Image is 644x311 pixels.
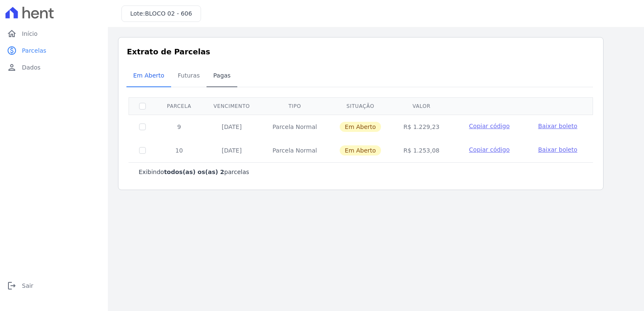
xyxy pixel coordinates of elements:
[392,115,451,139] td: R$ 1.229,23
[22,46,46,55] span: Parcelas
[261,139,328,162] td: Parcela Normal
[3,25,105,42] a: homeInício
[538,145,577,154] a: Baixar boleto
[7,46,17,56] i: paid
[3,59,105,76] a: personDados
[328,97,392,115] th: Situação
[130,9,192,18] h3: Lote:
[7,281,17,291] i: logout
[538,122,577,130] a: Baixar boleto
[145,10,192,17] span: BLOCO 02 - 606
[22,63,40,72] span: Dados
[7,62,17,72] i: person
[139,168,249,176] p: Exibindo parcelas
[202,97,261,115] th: Vencimento
[156,97,202,115] th: Parcela
[202,115,261,139] td: [DATE]
[127,46,595,57] h3: Extrato de Parcelas
[261,97,328,115] th: Tipo
[156,139,202,162] td: 10
[171,65,207,87] a: Futuras
[173,67,205,84] span: Futuras
[164,169,224,175] b: todos(as) os(as) 2
[340,122,381,132] span: Em Aberto
[126,65,171,87] a: Em Aberto
[3,42,105,59] a: paidParcelas
[156,115,202,139] td: 9
[202,139,261,162] td: [DATE]
[340,145,381,155] span: Em Aberto
[469,123,510,129] span: Copiar código
[22,29,38,38] span: Início
[261,115,328,139] td: Parcela Normal
[128,67,169,84] span: Em Aberto
[22,282,33,290] span: Sair
[3,277,105,294] a: logoutSair
[207,65,237,87] a: Pagas
[208,67,236,84] span: Pagas
[538,123,577,129] span: Baixar boleto
[392,139,451,162] td: R$ 1.253,08
[7,29,17,39] i: home
[461,145,518,154] button: Copiar código
[538,146,577,153] span: Baixar boleto
[469,146,510,153] span: Copiar código
[392,97,451,115] th: Valor
[461,122,518,130] button: Copiar código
